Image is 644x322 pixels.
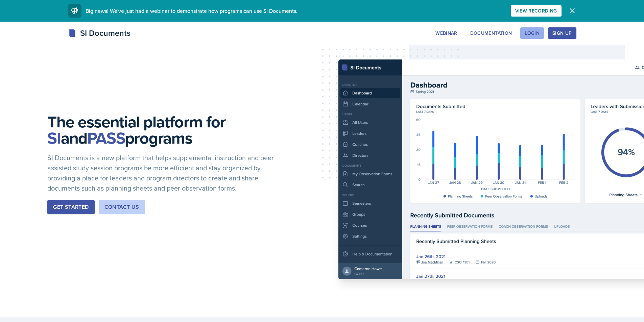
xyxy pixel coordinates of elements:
[104,203,139,211] div: Contact Us
[520,27,544,39] button: Login
[515,8,557,14] div: View Recording
[86,7,297,15] span: Big news! We've just had a webinar to demonstrate how programs can use SI Documents.
[466,27,517,39] button: Documentation
[53,203,89,211] div: Get Started
[99,200,145,214] button: Contact Us
[525,30,540,36] div: Login
[68,27,130,39] div: SI Documents
[470,30,512,36] div: Documentation
[552,30,572,36] div: Sign Up
[548,27,576,39] button: Sign Up
[47,200,94,214] button: Get Started
[511,5,562,17] button: View Recording
[431,27,461,39] button: Webinar
[435,30,457,36] div: Webinar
